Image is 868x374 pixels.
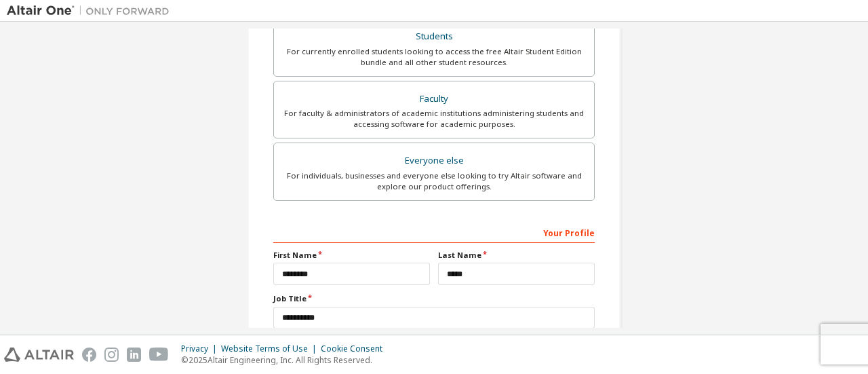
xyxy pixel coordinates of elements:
[273,221,595,243] div: Your Profile
[282,27,586,46] div: Students
[282,90,586,109] div: Faculty
[104,348,119,362] img: instagram.svg
[149,348,169,362] img: youtube.svg
[273,250,430,261] label: First Name
[181,354,391,366] p: © 2025 Altair Engineering, Inc. All Rights Reserved.
[181,343,221,354] div: Privacy
[127,348,141,362] img: linkedin.svg
[282,170,586,192] div: For individuals, businesses and everyone else looking to try Altair software and explore our prod...
[438,250,595,261] label: Last Name
[273,293,595,304] label: Job Title
[221,343,321,354] div: Website Terms of Use
[4,348,74,362] img: altair_logo.svg
[282,46,586,68] div: For currently enrolled students looking to access the free Altair Student Edition bundle and all ...
[282,108,586,130] div: For faculty & administrators of academic institutions administering students and accessing softwa...
[7,4,176,18] img: Altair One
[82,348,96,362] img: facebook.svg
[282,151,586,170] div: Everyone else
[321,343,391,354] div: Cookie Consent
